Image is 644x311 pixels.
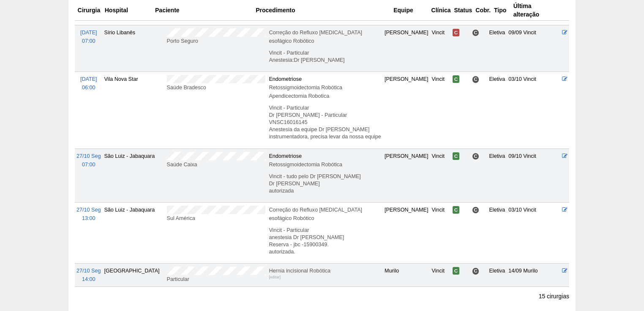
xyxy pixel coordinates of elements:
[539,292,569,300] p: 15 cirurgias
[383,25,430,72] td: [PERSON_NAME]
[562,153,568,159] a: Editar
[562,268,568,274] a: Editar
[80,30,97,44] a: [DATE] 07:00
[80,76,97,82] span: [DATE]
[82,85,96,91] span: 06:00
[487,72,507,149] td: Eletiva
[453,29,460,36] span: Cancelada
[472,29,479,36] span: Consultório
[167,214,266,223] div: Sul América
[76,153,101,168] a: 27/10 Seg 07:00
[76,268,101,282] a: 27/10 Seg 14:00
[76,153,101,159] span: 27/10 Seg
[167,37,266,45] div: Porto Seguro
[487,202,507,263] td: Eletiva
[430,25,450,72] td: Vincit
[267,72,383,149] td: Endometriose
[76,268,101,274] span: 27/10 Seg
[82,162,96,168] span: 07:00
[472,153,479,160] span: Consultório
[453,152,460,160] span: Confirmada
[453,206,460,214] span: Confirmada
[102,149,165,202] td: São Luiz - Jabaquara
[269,227,381,256] p: Vincit - Particular anestesia Dr [PERSON_NAME] Reserva - jbc -15900349. autorizada.
[102,72,165,149] td: Vila Nova Star
[269,28,381,45] div: Correção do Refluxo [MEDICAL_DATA] esofágico Robótico
[507,264,560,287] td: 14/09 Murilo
[76,207,101,213] span: 27/10 Seg
[562,76,568,82] a: Editar
[269,206,381,223] div: Correção do Refluxo [MEDICAL_DATA] esofágico Robótico
[562,207,568,213] a: Editar
[269,273,281,281] div: [editar]
[507,149,560,202] td: 09/10 Vincit
[80,30,97,36] span: [DATE]
[383,202,430,263] td: [PERSON_NAME]
[507,25,560,72] td: 09/09 Vincit
[269,173,381,195] p: Vincit - tudo pelo Dr [PERSON_NAME] Dr [PERSON_NAME] autorizada
[80,76,97,91] a: [DATE] 06:00
[102,264,165,287] td: [GEOGRAPHIC_DATA]
[76,207,101,221] a: 27/10 Seg 13:00
[453,75,460,83] span: Confirmada
[562,30,568,36] a: Editar
[167,83,266,92] div: Saúde Bradesco
[383,72,430,149] td: [PERSON_NAME]
[383,264,430,287] td: Murilo
[453,267,460,275] span: Confirmada
[430,149,450,202] td: Vincit
[269,83,381,92] div: Retossigmoidectomia Robótica
[472,76,479,83] span: Consultório
[383,149,430,202] td: [PERSON_NAME]
[507,202,560,263] td: 03/10 Vincit
[82,38,96,44] span: 07:00
[472,206,479,214] span: Consultório
[269,267,381,275] div: Hernia incisional Robótica
[487,25,507,72] td: Eletiva
[507,72,560,149] td: 03/10 Vincit
[269,50,381,64] p: Vincit - Particular Anestesia:Dr [PERSON_NAME]
[430,202,450,263] td: Vincit
[167,160,266,169] div: Saúde Caixa
[82,215,96,221] span: 13:00
[269,105,381,140] p: Vincit - Particular Dr [PERSON_NAME] - Particular VNSC16016145 Anestesia da equipe Dr [PERSON_NAM...
[472,267,479,275] span: Consultório
[167,275,266,283] div: Particular
[102,25,165,72] td: Sírio Libanês
[82,276,96,282] span: 14:00
[267,149,383,202] td: Endometriose
[487,264,507,287] td: Eletiva
[487,149,507,202] td: Eletiva
[430,72,450,149] td: Vincit
[430,264,450,287] td: Vincit
[269,92,381,100] div: Apendicectomia Robotica
[102,202,165,263] td: São Luiz - Jabaquara
[269,160,381,169] div: Retossigmoidectomia Robótica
